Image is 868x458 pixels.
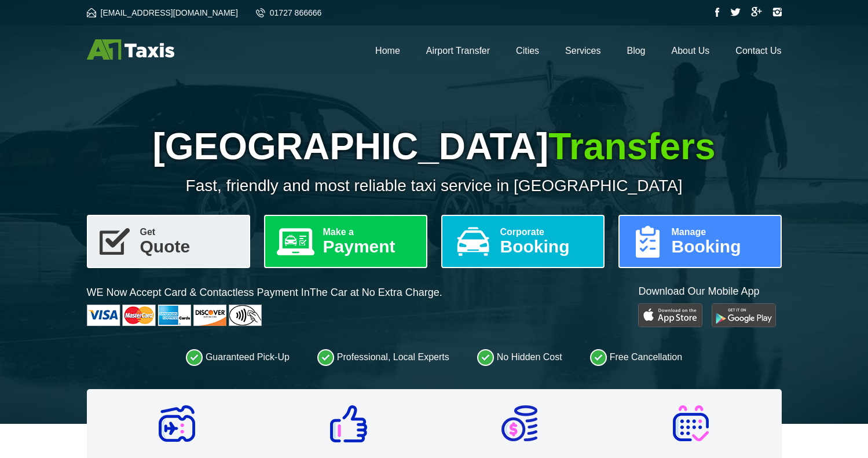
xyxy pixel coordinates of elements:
a: Services [565,46,600,56]
li: Free Cancellation [590,349,682,366]
span: Make a [323,228,417,237]
a: 01727 866666 [256,8,322,17]
a: Home [375,46,400,56]
a: ManageBooking [618,215,782,268]
a: Airport Transfer [426,46,490,56]
img: Google Plus [751,7,762,17]
p: Download Our Mobile App [638,284,781,299]
img: A1 Taxis St Albans LTD [87,39,174,60]
a: CorporateBooking [441,215,605,268]
a: Make aPayment [264,215,427,268]
img: Airport Transfer Icon [159,405,195,442]
img: Cards [87,305,262,326]
img: Instagram [772,8,782,17]
a: Contact Us [735,46,781,56]
p: Fast, friendly and most reliable taxi service in [GEOGRAPHIC_DATA] [87,177,782,195]
span: The Car at No Extra Charge. [310,287,442,298]
img: Facebook [715,8,720,17]
img: Google Play [712,303,776,327]
a: About Us [672,46,710,56]
img: Competitive Pricing Icon [330,405,367,442]
img: Twitter [730,8,741,16]
span: Corporate [500,228,594,237]
a: GetQuote [87,215,250,268]
span: Get [140,228,240,237]
img: Available 24/7 Icon [673,405,709,441]
img: Play Store [638,303,702,327]
li: Guaranteed Pick-Up [186,349,290,366]
a: Cities [516,46,539,56]
p: WE Now Accept Card & Contactless Payment In [87,285,442,300]
img: No Hidde Costs Icon [501,405,537,441]
li: Professional, Local Experts [317,349,449,366]
span: Manage [672,228,771,237]
a: Blog [627,46,645,56]
li: No Hidden Cost [477,349,562,366]
h1: [GEOGRAPHIC_DATA] [87,125,782,168]
span: Transfers [548,126,715,167]
a: [EMAIL_ADDRESS][DOMAIN_NAME] [87,8,238,17]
